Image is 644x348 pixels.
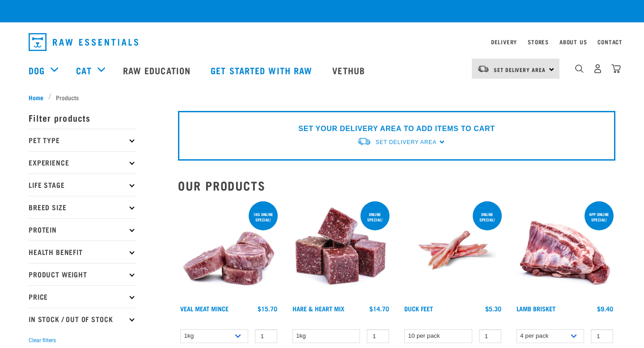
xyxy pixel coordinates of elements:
[29,93,615,102] nav: breadcrumbs
[29,106,136,129] p: Filter products
[473,208,502,226] div: ONLINE SPECIAL!
[477,65,489,73] img: van-moving.png
[585,208,614,226] div: 4pp online special!
[255,329,277,343] input: 1
[178,178,615,192] h2: Our Products
[575,64,584,73] img: home-icon-1@2x.png
[29,93,48,102] a: Home
[357,137,371,146] img: van-moving.png
[21,30,623,55] nav: dropdown navigation
[559,40,587,43] a: About Us
[402,199,504,301] img: Raw Essentials Duck Feet Raw Meaty Bones For Dogs
[178,199,280,301] img: 1160 Veal Meat Mince Medallions 01
[29,241,136,263] p: Health Benefit
[29,218,136,241] p: Protein
[29,196,136,218] p: Breed Size
[479,329,501,343] input: 1
[491,40,517,43] a: Delivery
[514,199,616,301] img: 1240 Lamb Brisket Pieces 01
[29,263,136,285] p: Product Weight
[367,329,389,343] input: 1
[528,40,549,43] a: Stores
[323,52,376,88] a: Vethub
[292,307,344,310] a: Hare & Heart Mix
[485,305,501,312] div: $5.30
[494,68,546,71] span: Set Delivery Area
[376,139,436,145] span: Set Delivery Area
[258,305,277,312] div: $15.70
[29,308,136,330] p: In Stock / Out Of Stock
[591,329,613,343] input: 1
[360,208,390,226] div: ONLINE SPECIAL!
[29,33,138,51] img: Raw Essentials Logo
[597,305,613,312] div: $9.40
[114,52,202,88] a: Raw Education
[404,307,433,310] a: Duck Feet
[369,305,389,312] div: $14.70
[29,285,136,308] p: Price
[597,40,623,43] a: Contact
[29,174,136,196] p: Life Stage
[593,64,602,73] img: user.png
[249,208,278,226] div: 1kg online special!
[611,64,621,73] img: home-icon@2x.png
[29,64,45,77] a: Dog
[202,52,323,88] a: Get started with Raw
[29,336,56,344] button: Clear filters
[29,151,136,174] p: Experience
[180,307,229,310] a: Veal Meat Mince
[29,93,43,102] span: Home
[76,64,91,77] a: Cat
[298,123,495,134] p: SET YOUR DELIVERY AREA TO ADD ITEMS TO CART
[517,307,555,310] a: Lamb Brisket
[29,129,136,151] p: Pet Type
[290,199,392,301] img: Pile Of Cubed Hare Heart For Pets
